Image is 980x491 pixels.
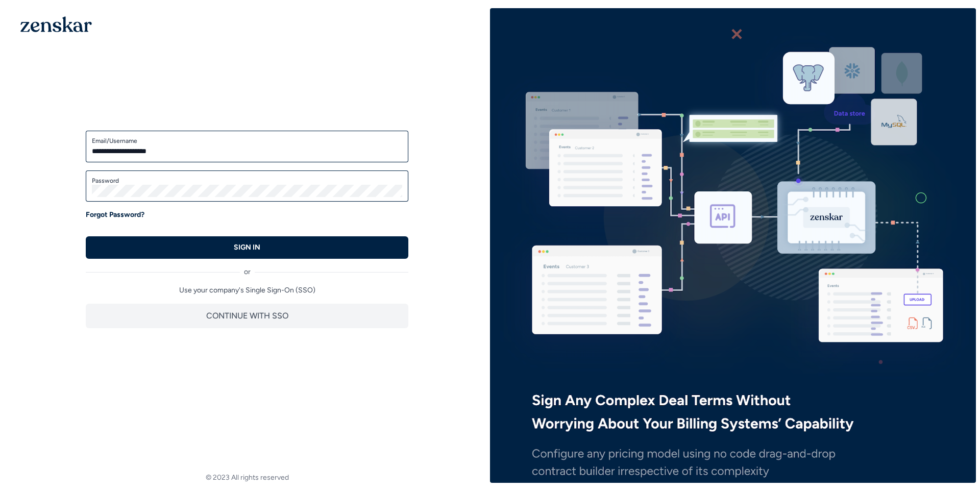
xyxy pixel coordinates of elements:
div: or [86,259,408,277]
button: CONTINUE WITH SSO [86,304,408,328]
label: Password [92,177,402,185]
p: SIGN IN [234,242,260,253]
button: SIGN IN [86,236,408,259]
img: 1OGAJ2xQqyY4LXKgY66KYq0eOWRCkrZdAb3gUhuVAqdWPZE9SRJmCz+oDMSn4zDLXe31Ii730ItAGKgCKgCCgCikA4Av8PJUP... [20,16,92,32]
footer: © 2023 All rights reserved [4,473,490,483]
a: Forgot Password? [86,210,144,220]
label: Email/Username [92,137,402,145]
p: Use your company's Single Sign-On (SSO) [86,285,408,296]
